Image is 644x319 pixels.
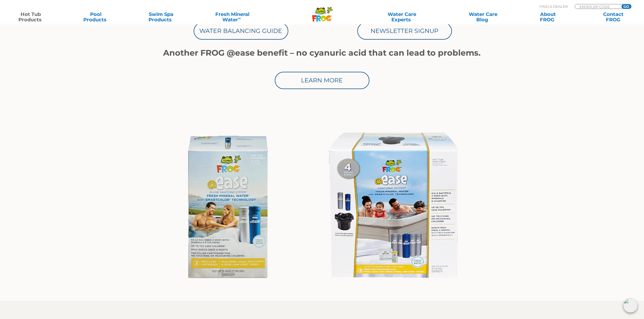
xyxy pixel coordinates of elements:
[275,72,369,89] a: Learn More
[165,123,479,292] img: Inline Watkins_for Steph
[201,12,264,22] a: Fresh MineralWater∞
[194,22,288,40] a: Water Balancing Guide
[136,12,186,22] a: Swim SpaProducts
[540,4,568,9] p: Find A Dealer
[361,12,443,22] a: Water CareExperts
[357,22,452,40] a: Newsletter Signup
[623,298,638,313] img: openIcon
[579,4,616,9] input: Zip Code Form
[588,12,639,22] a: ContactFROG
[71,12,121,22] a: PoolProducts
[523,12,573,22] a: AboutFROG
[160,48,484,58] h1: Another FROG @ease benefit – no cyanuric acid that can lead to problems.
[622,4,631,9] input: GO
[238,16,241,20] sup: ∞
[458,12,508,22] a: Water CareBlog
[5,12,56,22] a: Hot TubProducts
